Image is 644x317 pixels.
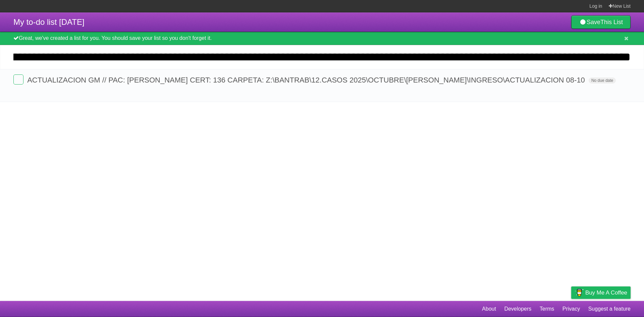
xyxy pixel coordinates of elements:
[571,15,631,29] a: SaveThis List
[575,287,584,298] img: Buy me a coffee
[585,287,627,299] span: Buy me a coffee
[13,74,23,85] label: Done
[13,17,85,27] span: My to-do list [DATE]
[540,303,554,315] a: Terms
[482,303,496,315] a: About
[589,77,616,84] span: No due date
[27,76,587,84] span: ACTUALIZACION GM // PAC: [PERSON_NAME] CERT: 136 CARPETA: Z:\BANTRAB\12.CASOS 2025\OCTUBRE\[PERSO...
[600,19,623,25] b: This List
[504,303,531,315] a: Developers
[562,303,580,315] a: Privacy
[571,286,631,299] a: Buy me a coffee
[588,303,631,315] a: Suggest a feature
